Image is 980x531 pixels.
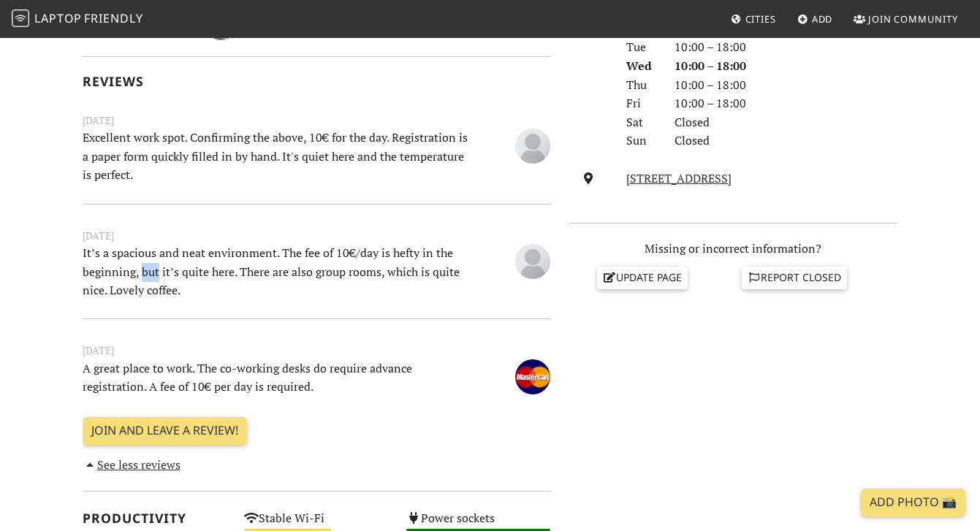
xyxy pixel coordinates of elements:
div: Tue [618,38,666,57]
div: Sun [618,131,666,150]
span: Anonymous [515,252,550,268]
div: 10:00 – 18:00 [666,94,907,113]
div: Thu [618,76,666,95]
span: Anonymous [515,137,550,153]
div: 10:00 – 18:00 [666,76,907,95]
div: Fri [618,94,666,113]
div: Wed [618,57,666,76]
a: Cities [725,6,782,32]
h2: Productivity [83,511,227,526]
span: Cities [745,12,776,26]
a: Join and leave a review! [83,417,247,445]
a: LaptopFriendly LaptopFriendly [12,7,143,32]
div: Sat [618,113,666,132]
p: A great place to work. The co-working desks do require advance registration. A fee of 10€ per day... [74,359,479,397]
span: Friendly [84,10,143,26]
small: [DATE] [74,343,560,359]
span: Join Community [868,12,958,26]
a: Report closed [742,267,847,289]
div: 10:00 – 18:00 [666,38,907,57]
span: Carl Julius Gödecken [515,367,550,383]
span: Laptop [34,10,82,26]
a: Add [791,6,839,32]
img: LaptopFriendly [12,9,29,27]
small: [DATE] [74,228,560,244]
div: 10:00 – 18:00 [666,57,907,76]
a: Join Community [848,6,964,32]
h2: Reviews [83,74,551,89]
img: blank-535327c66bd565773addf3077783bbfce4b00ec00e9fd257753287c682c7fa38.png [515,244,550,279]
img: blank-535327c66bd565773addf3077783bbfce4b00ec00e9fd257753287c682c7fa38.png [515,129,550,164]
div: Closed [666,131,907,150]
a: Update page [597,267,688,289]
a: [STREET_ADDRESS] [626,170,732,186]
p: Excellent work spot. Confirming the above, 10€ for the day. Registration is a paper form quickly ... [74,129,479,185]
small: [DATE] [74,112,560,129]
p: It’s a spacious and neat environment. The fee of 10€/day is hefty in the beginning, but it’s quit... [74,244,479,300]
img: 2553-carl-julius.jpg [515,359,550,394]
a: See less reviews [83,456,181,473]
span: Add [812,12,833,26]
p: Missing or incorrect information? [569,240,898,259]
div: Closed [666,113,907,132]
